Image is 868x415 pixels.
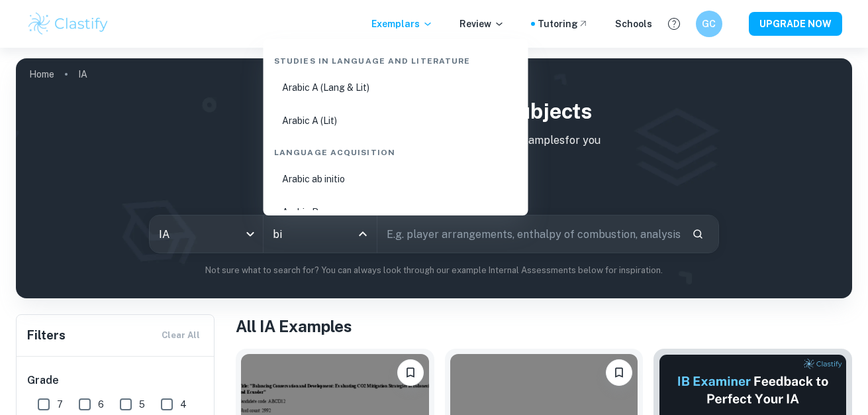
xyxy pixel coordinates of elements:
[27,326,66,345] h6: Filters
[139,397,145,412] span: 5
[78,67,87,82] p: IA
[150,215,263,253] div: IA
[749,12,842,36] button: UPGRADE NOW
[701,17,716,31] h6: GC
[538,17,589,31] a: Tutoring
[696,11,722,37] button: GC
[615,17,652,31] a: Schools
[269,164,523,194] li: Arabic ab initio
[26,95,842,127] h1: IB IA examples for all subjects
[371,17,433,31] p: Exemplars
[57,397,63,412] span: 7
[26,11,111,37] img: Clastify logo
[269,105,523,136] li: Arabic A (Lit)
[354,225,372,243] button: Close
[27,373,205,388] h6: Grade
[459,17,505,31] p: Review
[269,44,523,72] div: Studies in Language and Literature
[236,314,852,338] h1: All IA Examples
[663,13,685,35] button: Help and Feedback
[606,359,632,386] button: Bookmark
[269,136,523,164] div: Language Acquisition
[98,397,104,412] span: 6
[269,197,523,227] li: Arabic B
[26,264,842,277] p: Not sure what to search for? You can always look through our example Internal Assessments below f...
[29,65,54,84] a: Home
[687,223,709,245] button: Search
[377,215,682,253] input: E.g. player arrangements, enthalpy of combustion, analysis of a big city...
[180,397,187,412] span: 4
[16,58,852,298] img: profile cover
[397,359,424,386] button: Bookmark
[269,72,523,103] li: Arabic A (Lang & Lit)
[26,133,842,148] p: Type a search phrase to find the most relevant IA examples for you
